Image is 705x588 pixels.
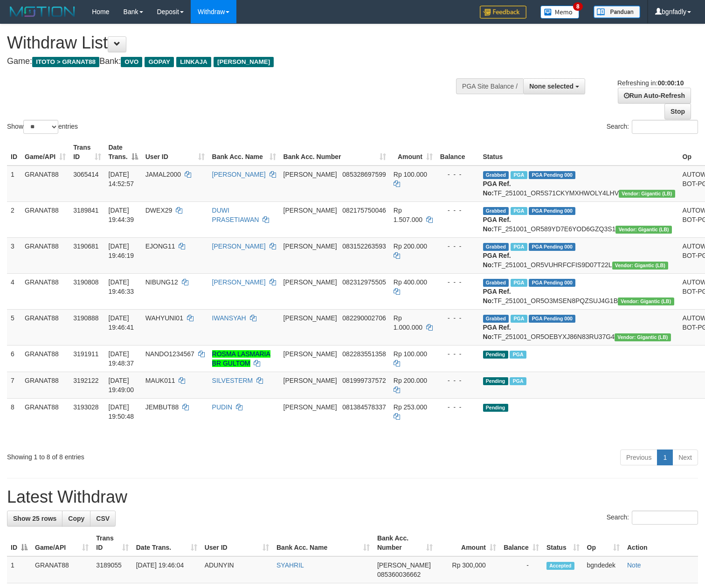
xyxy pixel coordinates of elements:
th: Game/API: activate to sort column ascending [21,139,69,166]
th: Action [623,530,698,556]
label: Search: [607,120,698,134]
a: CSV [90,511,116,526]
span: Copy [68,515,84,522]
h4: Game: Bank: [7,57,461,66]
a: Show 25 rows [7,511,62,526]
a: IWANSYAH [212,314,246,322]
span: [PERSON_NAME] [283,242,337,250]
span: [PERSON_NAME] [283,403,337,411]
span: Grabbed [483,315,509,323]
span: [PERSON_NAME] [214,57,274,67]
td: GRANAT88 [21,166,69,202]
span: 3190681 [73,242,99,250]
div: - - - [440,206,476,215]
span: Copy 085328697599 to clipboard [342,171,386,178]
td: GRANAT88 [21,273,69,309]
div: - - - [440,313,476,323]
a: Note [627,561,641,569]
span: Refreshing in: [617,79,684,87]
img: panduan.png [594,6,640,18]
span: ITOTO > GRANAT88 [32,57,99,67]
span: Show 25 rows [13,515,56,522]
label: Show entries [7,120,78,134]
th: Bank Acc. Name: activate to sort column ascending [273,530,373,556]
span: Marked by bgndedek [511,279,527,287]
span: 3190808 [73,278,99,286]
span: PGA Pending [529,171,575,179]
a: Previous [620,450,657,465]
div: - - - [440,376,476,385]
div: PGA Site Balance / [456,78,523,94]
span: Copy 081384578337 to clipboard [342,403,386,411]
b: PGA Ref. No: [483,324,511,340]
span: Vendor URL: https://dashboard.q2checkout.com/secure [612,262,669,270]
span: Copy 082175750046 to clipboard [342,207,386,214]
span: None selected [529,83,574,90]
b: PGA Ref. No: [483,180,511,197]
a: [PERSON_NAME] [212,242,266,250]
span: Rp 200.000 [394,242,427,250]
span: 3193028 [73,403,99,411]
img: MOTION_logo.png [7,5,78,19]
span: 3065414 [73,171,99,178]
img: Feedback.jpg [480,6,526,19]
th: Bank Acc. Number: activate to sort column ascending [280,139,390,166]
input: Search: [632,120,698,134]
td: TF_251001_OR5S71CKYMXHWOLY4LHV [479,166,679,202]
span: PGA Pending [529,315,575,323]
span: NIBUNG12 [145,278,178,286]
a: PUDIN [212,403,233,411]
span: Vendor URL: https://dashboard.q2checkout.com/secure [615,333,671,341]
span: 3190888 [73,314,99,322]
span: JAMAL2000 [145,171,181,178]
td: 1 [7,556,31,583]
span: Rp 200.000 [394,377,427,384]
b: PGA Ref. No: [483,252,511,269]
span: 3191911 [73,350,99,358]
span: Marked by bgndedek [511,243,527,251]
span: PGA Pending [529,279,575,287]
div: - - - [440,170,476,179]
span: Grabbed [483,279,509,287]
th: Balance [436,139,479,166]
td: - [500,556,543,583]
td: 1 [7,166,21,202]
span: Pending [483,404,508,412]
span: Grabbed [483,243,509,251]
td: [DATE] 19:46:04 [132,556,201,583]
button: None selected [523,78,585,94]
span: 3189841 [73,207,99,214]
span: 3192122 [73,377,99,384]
th: Trans ID: activate to sort column ascending [92,530,132,556]
span: [PERSON_NAME] [283,350,337,358]
span: Copy 081999737572 to clipboard [342,377,386,384]
td: 4 [7,273,21,309]
span: Rp 100.000 [394,350,427,358]
td: GRANAT88 [21,237,69,273]
td: GRANAT88 [21,398,69,446]
th: User ID: activate to sort column ascending [142,139,208,166]
input: Search: [632,511,698,525]
span: [DATE] 19:44:39 [109,207,134,223]
div: - - - [440,349,476,359]
div: Showing 1 to 8 of 8 entries [7,449,287,462]
th: Amount: activate to sort column ascending [390,139,436,166]
th: Op: activate to sort column ascending [583,530,623,556]
b: PGA Ref. No: [483,288,511,304]
span: NANDO1234567 [145,350,194,358]
span: Marked by bgndedek [511,207,527,215]
a: [PERSON_NAME] [212,278,266,286]
span: Copy 083152263593 to clipboard [342,242,386,250]
th: Bank Acc. Name: activate to sort column ascending [208,139,280,166]
span: Copy 082283551358 to clipboard [342,350,386,358]
th: Date Trans.: activate to sort column ascending [132,530,201,556]
a: Copy [62,511,90,526]
td: TF_251001_OR5O3MSEN8PQZSUJ4G1B [479,273,679,309]
th: Status [479,139,679,166]
a: 1 [657,450,673,465]
div: - - - [440,277,476,287]
span: MAUK011 [145,377,175,384]
span: [PERSON_NAME] [377,561,431,569]
td: bgndedek [583,556,623,583]
th: Trans ID: activate to sort column ascending [69,139,104,166]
